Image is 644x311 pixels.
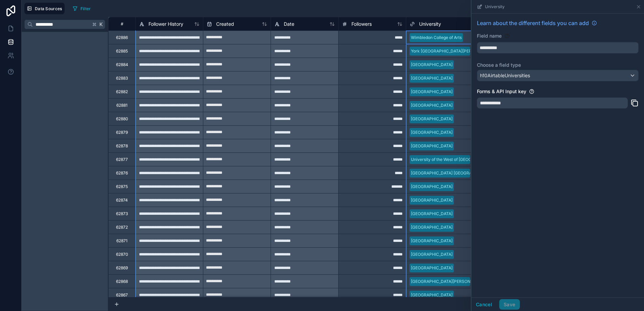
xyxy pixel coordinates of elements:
[116,116,128,122] div: 62880
[116,143,128,149] div: 62878
[411,143,453,149] div: [GEOGRAPHIC_DATA]
[477,19,597,27] a: Learn about the different fields you can add
[116,103,128,108] div: 62881
[116,76,128,81] div: 62883
[411,157,500,163] div: University of the West of [GEOGRAPHIC_DATA]
[411,278,485,285] div: [GEOGRAPHIC_DATA][PERSON_NAME]
[411,238,453,244] div: [GEOGRAPHIC_DATA]
[116,265,128,271] div: 62869
[24,3,65,14] button: Data Sources
[80,6,91,11] span: Filter
[116,184,128,189] div: 62875
[116,170,128,176] div: 62876
[116,35,128,40] div: 62886
[351,21,372,27] span: Followers
[116,252,128,257] div: 62870
[411,197,453,203] div: [GEOGRAPHIC_DATA]
[411,292,453,298] div: [GEOGRAPHIC_DATA]
[116,130,128,135] div: 62879
[35,6,62,11] span: Data Sources
[114,21,130,26] div: #
[477,70,639,81] button: h10AirtableUniversities
[116,292,128,298] div: 62867
[477,33,502,39] label: Field name
[477,62,639,68] label: Choose a field type
[411,184,453,190] div: [GEOGRAPHIC_DATA]
[411,116,453,122] div: [GEOGRAPHIC_DATA]
[419,21,441,27] span: University
[216,21,234,27] span: Created
[411,170,528,176] div: [GEOGRAPHIC_DATA] [GEOGRAPHIC_DATA][PERSON_NAME]
[411,102,453,108] div: [GEOGRAPHIC_DATA]
[477,88,526,95] label: Forms & API Input key
[411,48,495,54] div: York [GEOGRAPHIC_DATA][PERSON_NAME]
[411,211,453,217] div: [GEOGRAPHIC_DATA]
[116,89,128,95] div: 62882
[411,89,453,95] div: [GEOGRAPHIC_DATA]
[411,35,462,41] div: Wimbledon College of Arts
[116,211,128,216] div: 62873
[116,62,128,67] div: 62884
[148,21,183,27] span: Follower History
[99,22,103,27] span: K
[471,299,497,310] button: Cancel
[116,279,128,284] div: 62868
[411,129,453,136] div: [GEOGRAPHIC_DATA]
[284,21,294,27] span: Date
[411,265,453,271] div: [GEOGRAPHIC_DATA]
[411,75,453,81] div: [GEOGRAPHIC_DATA]
[116,157,128,162] div: 62877
[411,224,453,230] div: [GEOGRAPHIC_DATA]
[477,19,589,27] span: Learn about the different fields you can add
[70,3,93,14] button: Filter
[116,225,128,230] div: 62872
[116,198,128,203] div: 62874
[411,62,453,68] div: [GEOGRAPHIC_DATA]
[116,238,128,244] div: 62871
[480,72,530,79] span: h10AirtableUniversities
[116,48,128,54] div: 62885
[411,251,453,257] div: [GEOGRAPHIC_DATA]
